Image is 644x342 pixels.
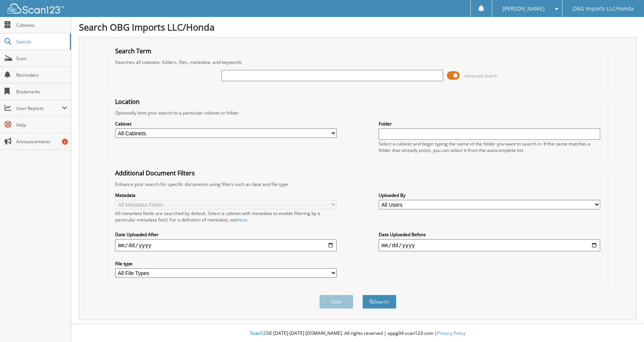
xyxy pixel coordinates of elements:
span: OBG Imports LLC/Honda [573,6,634,11]
h1: Search OBG Imports LLC/Honda [79,21,636,33]
label: File type [115,260,337,267]
legend: Location [111,97,143,106]
span: User Reports [16,105,62,111]
div: Select a cabinet and begin typing the name of the folder you want to search in. If the name match... [379,141,600,153]
span: Search [16,39,66,45]
label: Date Uploaded Before [379,231,600,238]
label: Metadata [115,192,337,198]
legend: Additional Document Filters [111,169,199,177]
span: Cabinets [16,22,67,28]
span: Scan123 [250,330,268,336]
button: Clear [319,295,353,309]
iframe: Chat Widget [606,306,644,342]
label: Date Uploaded After [115,231,337,238]
span: [PERSON_NAME] [502,6,545,11]
label: Folder [379,121,600,127]
div: Optionally limit your search to a particular cabinet or folder [111,110,604,116]
input: start [115,239,337,251]
div: 5 [62,139,68,145]
label: Uploaded By [379,192,600,198]
div: All metadata fields are searched by default. Select a cabinet with metadata to enable filtering b... [115,210,337,223]
label: Cabinet [115,121,337,127]
a: here [237,217,247,223]
div: Enhance your search for specific documents using filters such as date and file type. [111,181,604,187]
span: Advanced Search [464,73,498,79]
a: Privacy Policy [437,330,465,336]
span: Help [16,122,67,128]
span: Scan [16,55,67,62]
span: Reminders [16,72,67,78]
input: end [379,239,600,251]
span: Bookmarks [16,88,67,95]
div: Searches all cabinets, folders, files, metadata, and keywords [111,59,604,65]
legend: Search Term [111,47,155,55]
button: Search [362,295,396,309]
img: scan123-logo-white.svg [8,3,64,14]
span: Announcements [16,138,67,145]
